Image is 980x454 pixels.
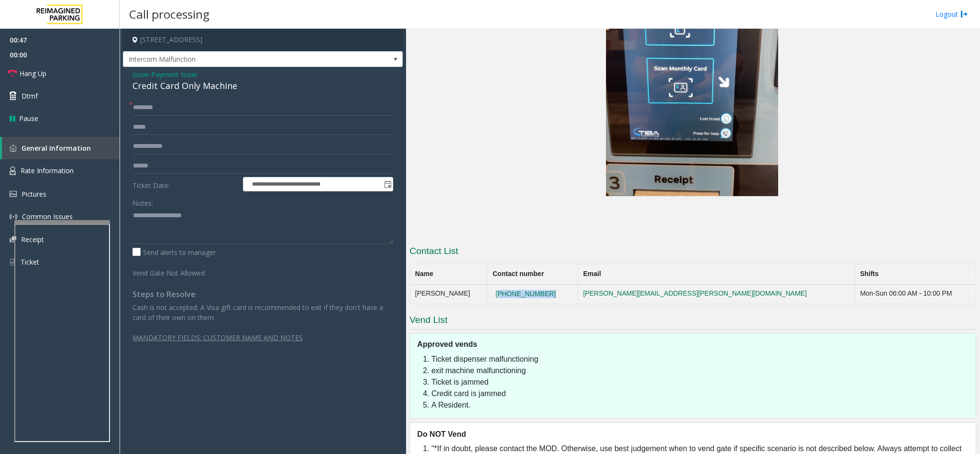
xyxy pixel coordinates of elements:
[10,191,17,197] img: 'icon'
[409,245,976,260] h3: Contact List
[487,264,578,285] th: Contact number
[22,212,73,221] span: Common Issues
[149,70,197,79] span: -
[583,289,807,297] a: [PERSON_NAME][EMAIL_ADDRESS][PERSON_NAME][DOMAIN_NAME]
[10,236,16,243] img: 'icon'
[132,290,393,299] h4: Steps to Resolve
[409,314,976,330] h3: Vend List
[132,333,303,342] u: MANDATORY FIELDS: CUSTOMER NAME AND NOTES
[132,195,153,208] label: Notes:
[19,113,38,123] span: Pause
[410,264,487,285] th: Name
[10,258,16,266] img: 'icon'
[417,339,976,350] h5: Approved vends
[431,376,971,388] li: Ticket is jammed
[860,290,970,298] div: Mon-Sun 06:00 AM - 10:00 PM
[960,9,968,19] img: logout
[10,166,16,175] img: 'icon'
[151,69,197,79] span: Payment Issue
[22,91,38,101] span: Dtmf
[123,52,347,67] span: Intercom Malfunction
[20,68,46,78] span: Hang Up
[130,265,241,278] label: Vend Gate Not Allowed
[10,213,17,221] img: 'icon'
[431,354,971,365] li: Ticket dispenser malfunctioning
[417,429,976,440] h5: Do NOT Vend
[21,166,74,175] span: Rate Information
[382,177,393,191] span: Toggle popup
[22,144,91,153] span: General Information
[132,302,393,322] p: Cash is not accepted. A Visa gift card is recommended to exit if they don't have a card of their ...
[578,264,855,285] th: Email
[431,388,971,399] li: Credit card is jammed
[431,399,971,411] li: A Resident.
[130,177,241,191] label: Ticket Date:
[2,137,120,159] a: General Information
[855,264,976,285] th: Shifts
[124,2,214,26] h3: Call processing
[22,189,46,199] span: Pictures
[132,247,216,257] label: Send alerts to manager
[431,365,971,376] li: exit machine malfunctioning
[132,69,149,79] span: Issue
[123,29,403,51] h4: [STREET_ADDRESS]
[936,9,968,19] a: Logout
[132,79,393,92] div: Credit Card Only Machine
[410,285,487,304] td: [PERSON_NAME]
[10,144,17,152] img: 'icon'
[493,290,559,299] button: [PHONE_NUMBER]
